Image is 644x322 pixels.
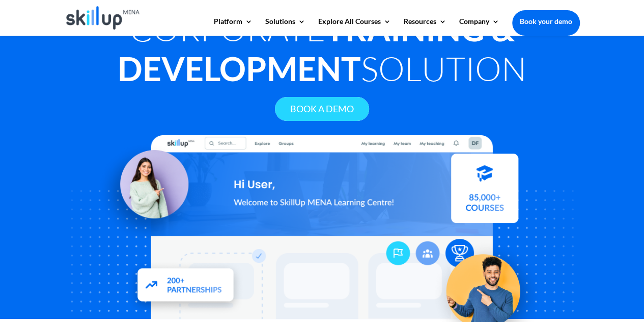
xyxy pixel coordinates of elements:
[404,18,446,35] a: Resources
[65,9,580,93] h1: Corporate Solution
[593,273,644,322] iframe: Chat Widget
[118,9,515,88] strong: Training & Development
[126,258,245,314] img: Partners - SkillUp Mena
[265,18,305,35] a: Solutions
[214,18,253,35] a: Platform
[451,158,518,227] img: Courses library - SkillUp MENA
[512,10,580,33] a: Book your demo
[95,139,198,242] img: Learning Management Solution - SkillUp
[275,97,369,121] a: Book A Demo
[318,18,391,35] a: Explore All Courses
[459,18,499,35] a: Company
[66,6,140,30] img: Skillup Mena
